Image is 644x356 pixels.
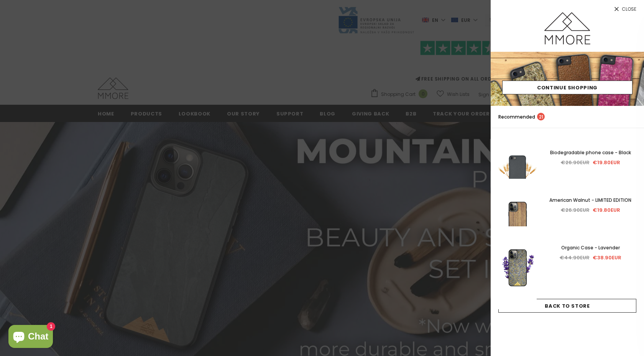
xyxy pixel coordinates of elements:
[593,206,620,214] span: €19.80EUR
[544,148,636,157] a: Biodegradable phone case - Black
[549,197,631,203] span: American Walnut - LIMITED EDITION
[561,206,590,214] span: €26.90EUR
[561,159,590,166] span: €26.90EUR
[544,196,636,204] a: American Walnut - LIMITED EDITION
[537,113,545,120] span: 21
[498,299,636,313] a: Back To Store
[622,7,636,12] span: Close
[544,244,636,252] a: Organic Case - Lavender
[561,244,620,251] span: Organic Case - Lavender
[6,325,55,350] inbox-online-store-chat: Shopify online store chat
[593,159,620,166] span: €19.80EUR
[502,81,632,94] a: Continue Shopping
[593,254,621,261] span: €38.90EUR
[498,113,545,121] p: Recommended
[560,254,590,261] span: €44.90EUR
[629,113,636,121] a: search
[550,149,631,156] span: Biodegradable phone case - Black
